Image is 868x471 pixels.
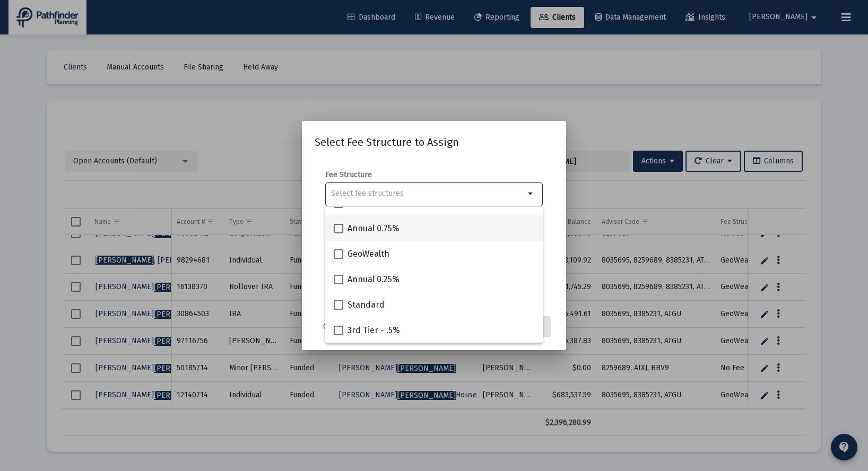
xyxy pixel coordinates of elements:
[315,134,553,151] h2: Select Fee Structure to Assign
[525,187,537,200] mat-icon: arrow_drop_down
[348,324,400,337] span: 3rd Tier - .5%
[348,273,400,286] span: Annual 0.25%
[315,316,354,337] button: Cancel
[323,322,346,331] span: Cancel
[348,248,389,260] span: GeoWealth
[331,187,525,200] mat-chip-list: Selection
[348,222,400,235] span: Annual 0.75%
[331,189,525,198] input: Select fee structures
[325,170,372,179] label: Fee Structure
[348,299,385,311] span: Standard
